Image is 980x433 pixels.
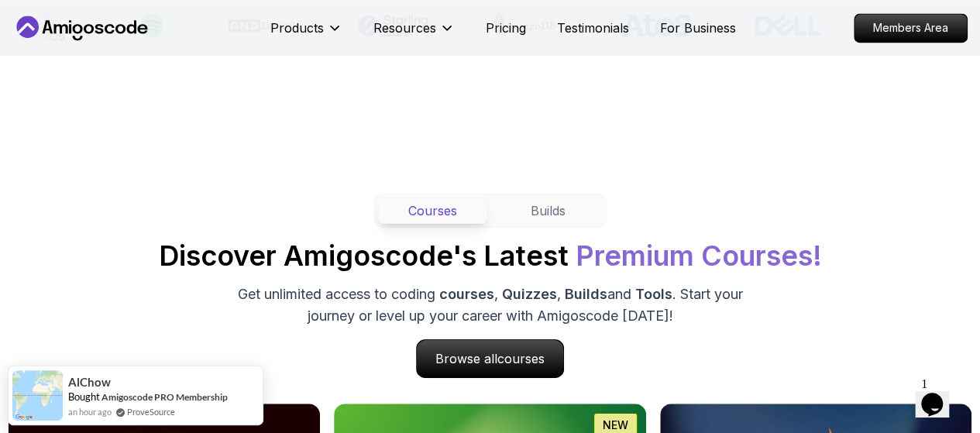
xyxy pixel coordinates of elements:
[502,286,557,302] span: Quizzes
[854,13,968,43] a: Members Area
[68,405,112,418] span: an hour ago
[68,376,111,389] span: AlChow
[416,339,564,378] a: Browse allcourses
[497,351,545,366] span: courses
[486,19,526,37] a: Pricing
[373,19,436,37] p: Resources
[270,19,324,37] p: Products
[439,286,494,302] span: courses
[603,417,628,432] p: NEW
[127,405,175,418] a: ProveSource
[915,371,965,418] iframe: chat widget
[576,239,822,273] span: Premium Courses!
[101,391,228,403] a: Amigoscode PRO Membership
[565,286,607,302] span: Builds
[373,19,455,50] button: Resources
[660,19,736,37] a: For Business
[557,19,629,37] a: Testimonials
[854,14,967,42] p: Members Area
[270,19,342,50] button: Products
[230,284,751,327] p: Get unlimited access to coding , , and . Start your journey or level up your career with Amigosco...
[635,286,672,302] span: Tools
[12,370,63,421] img: provesource social proof notification image
[159,240,822,271] h2: Discover Amigoscode's Latest
[378,198,487,224] button: Courses
[417,340,563,377] p: Browse all
[493,198,603,224] button: Builds
[68,390,100,403] span: Bought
